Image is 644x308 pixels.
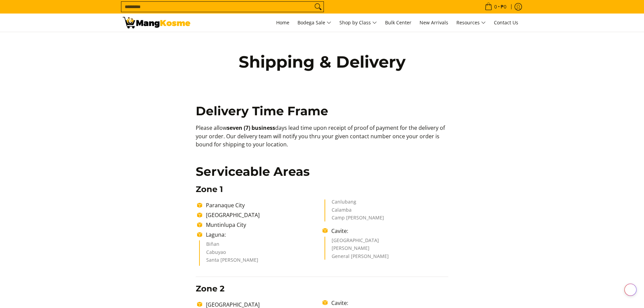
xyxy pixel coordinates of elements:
[196,184,448,194] h3: Zone 1
[206,250,316,258] li: Cabuyao
[456,19,486,27] span: Resources
[196,124,448,156] p: Please allow days lead time upon receipt of proof of payment for the delivery of your order. Our ...
[206,202,245,209] span: Paranaque City
[328,227,448,235] li: Cavite:
[202,211,323,219] li: [GEOGRAPHIC_DATA]
[491,14,522,32] a: Contact Us
[382,14,415,32] a: Bulk Center
[500,4,507,9] span: ₱0
[332,246,442,254] li: [PERSON_NAME]
[328,299,448,307] li: Cavite:
[336,14,380,32] a: Shop by Class
[332,199,442,208] li: Canlubang
[206,258,316,266] li: Santa [PERSON_NAME]
[332,215,442,221] li: Camp [PERSON_NAME]
[224,52,420,72] h1: Shipping & Delivery
[276,19,289,26] span: Home
[332,208,442,216] li: Calamba
[416,14,452,32] a: New Arrivals
[294,14,335,32] a: Bodega Sale
[197,14,522,32] nav: Main Menu
[453,14,489,32] a: Resources
[196,103,448,119] h2: Delivery Time Frame
[339,19,377,27] span: Shop by Class
[332,254,442,260] li: General [PERSON_NAME]
[123,17,190,28] img: Shipping &amp; Delivery Page l Mang Kosme: Home Appliances Warehouse Sale!
[493,4,498,9] span: 0
[227,124,275,132] b: seven (7) business
[196,164,448,179] h2: Serviceable Areas
[313,2,324,12] button: Search
[196,284,448,294] h3: Zone 2
[494,19,518,26] span: Contact Us
[273,14,293,32] a: Home
[206,242,316,250] li: Biñan
[420,19,448,26] span: New Arrivals
[332,238,442,246] li: [GEOGRAPHIC_DATA]
[202,221,323,229] li: Muntinlupa City
[483,3,508,10] span: •
[202,231,323,239] li: Laguna:
[297,19,331,27] span: Bodega Sale
[385,19,411,26] span: Bulk Center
